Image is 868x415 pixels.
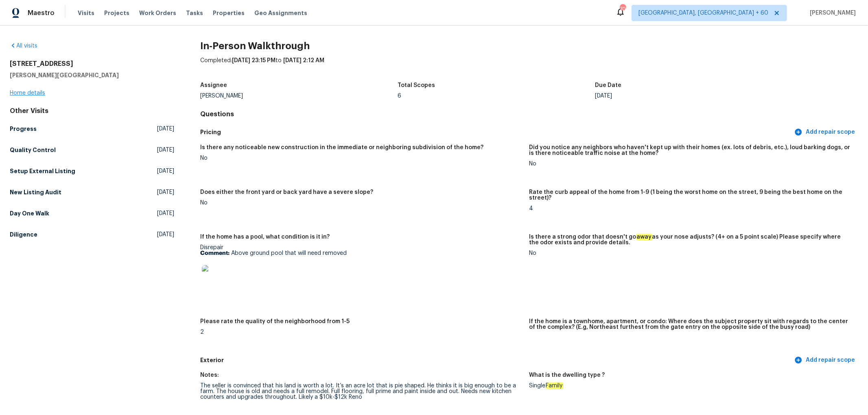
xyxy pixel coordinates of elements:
[157,146,174,154] span: [DATE]
[200,189,373,195] h5: Does either the front yard or back yard have a severe slope?
[157,188,174,196] span: [DATE]
[546,382,563,389] em: Family
[200,372,219,378] h5: Notes:
[200,356,793,365] h5: Exterior
[529,206,852,211] div: 4
[200,234,330,240] h5: If the home has a pool, what condition is it in?
[620,5,625,13] div: 702
[529,372,605,378] h5: What is the dwelling type ?
[157,209,174,217] span: [DATE]
[232,58,275,63] span: [DATE] 23:15 PM
[10,122,174,136] a: Progress[DATE]
[595,83,621,88] h5: Due Date
[10,209,49,217] h5: Day One Walk
[200,250,523,256] p: Above ground pool that will need removed
[200,93,398,99] div: [PERSON_NAME]
[157,230,174,239] span: [DATE]
[793,353,858,368] button: Add repair scope
[529,319,852,330] h5: If the home is a townhome, apartment, or condo: Where does the subject property sit with regards ...
[200,42,858,50] h2: In-Person Walkthrough
[186,10,203,16] span: Tasks
[10,60,174,68] h2: [STREET_ADDRESS]
[529,383,852,389] div: Single
[10,71,174,79] h5: [PERSON_NAME][GEOGRAPHIC_DATA]
[529,250,852,256] div: No
[10,206,174,221] a: Day One Walk[DATE]
[200,383,523,400] div: The seller is convinced that his land is worth a lot. It’s an acre lot that is pie shaped. He thi...
[10,107,174,115] div: Other Visits
[200,155,523,161] div: No
[283,58,324,63] span: [DATE] 2:12 AM
[529,145,852,156] h5: Did you notice any neighbors who haven't kept up with their homes (ex. lots of debris, etc.), lou...
[807,9,856,17] span: [PERSON_NAME]
[200,128,793,137] h5: Pricing
[595,93,792,99] div: [DATE]
[10,125,37,133] h5: Progress
[104,9,129,17] span: Projects
[398,93,595,99] div: 6
[157,167,174,175] span: [DATE]
[200,319,350,324] h5: Please rate the quality of the neighborhood from 1-5
[200,56,858,78] div: Completed: to
[139,9,176,17] span: Work Orders
[793,125,858,140] button: Add repair scope
[529,161,852,167] div: No
[10,167,75,175] h5: Setup External Listing
[529,234,852,246] h5: Is there a strong odor that doesn't go as your nose adjusts? (4+ on a 5 point scale) Please speci...
[10,143,174,157] a: Quality Control[DATE]
[200,245,523,296] div: Disrepair
[28,9,55,17] span: Maestro
[200,110,858,118] h4: Questions
[200,200,523,206] div: No
[10,90,45,96] a: Home details
[796,355,855,365] span: Add repair scope
[796,127,855,137] span: Add repair scope
[10,146,56,154] h5: Quality Control
[10,227,174,242] a: Diligence[DATE]
[200,83,227,88] h5: Assignee
[10,230,37,239] h5: Diligence
[10,188,61,196] h5: New Listing Audit
[200,145,483,150] h5: Is there any noticeable new construction in the immediate or neighboring subdivision of the home?
[529,189,852,201] h5: Rate the curb appeal of the home from 1-9 (1 being the worst home on the street, 9 being the best...
[200,329,523,335] div: 2
[254,9,307,17] span: Geo Assignments
[638,9,768,17] span: [GEOGRAPHIC_DATA], [GEOGRAPHIC_DATA] + 60
[398,83,435,88] h5: Total Scopes
[636,234,652,240] em: away
[157,125,174,133] span: [DATE]
[200,250,230,256] b: Comment:
[10,43,37,49] a: All visits
[10,185,174,200] a: New Listing Audit[DATE]
[213,9,245,17] span: Properties
[78,9,94,17] span: Visits
[10,164,174,178] a: Setup External Listing[DATE]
